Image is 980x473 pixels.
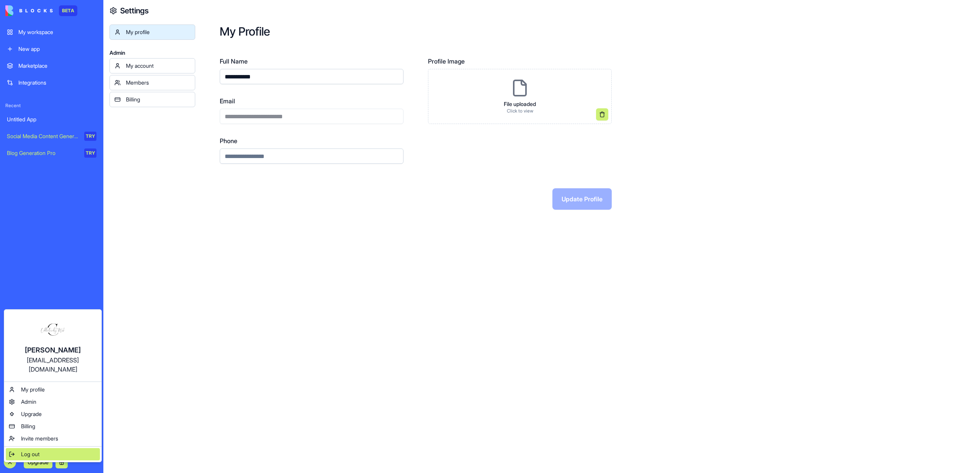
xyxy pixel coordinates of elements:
div: [PERSON_NAME] [12,345,94,356]
span: My profile [21,386,45,393]
img: ACg8ocLmfDV33XXXeeYGbxz-YLHdStS8538tlmVIEiXjIuPPJZ88z-R2=s96-c [41,317,65,342]
span: Log out [21,450,39,458]
div: TRY [84,132,96,141]
div: Social Media Content Generator [7,132,79,140]
a: Upgrade [6,408,100,420]
span: Billing [21,422,35,430]
a: Invite members [6,432,100,445]
div: TRY [84,148,96,158]
span: Invite members [21,435,58,442]
span: Admin [21,398,36,406]
div: Untitled App [7,116,96,123]
span: Recent [2,103,101,109]
a: Admin [6,396,100,408]
a: [PERSON_NAME][EMAIL_ADDRESS][DOMAIN_NAME] [6,311,100,380]
span: Upgrade [21,410,42,418]
a: Billing [6,420,100,432]
div: Blog Generation Pro [7,149,79,157]
a: My profile [6,383,100,396]
div: [EMAIL_ADDRESS][DOMAIN_NAME] [12,356,94,374]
